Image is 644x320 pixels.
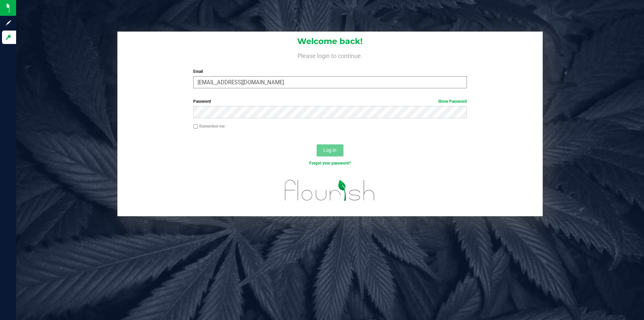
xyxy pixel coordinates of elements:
[309,161,351,166] a: Forgot your password?
[323,147,336,153] span: Log In
[117,51,543,59] h4: Please login to continue.
[117,37,543,46] h1: Welcome back!
[5,34,12,41] inline-svg: Log in
[193,124,198,129] input: Remember me
[438,99,467,104] a: Show Password
[317,144,343,156] button: Log In
[193,99,211,104] span: Password
[193,68,467,75] label: Email
[193,123,225,129] label: Remember me
[277,173,383,208] img: flourish_logo.svg
[5,19,12,26] inline-svg: Sign up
